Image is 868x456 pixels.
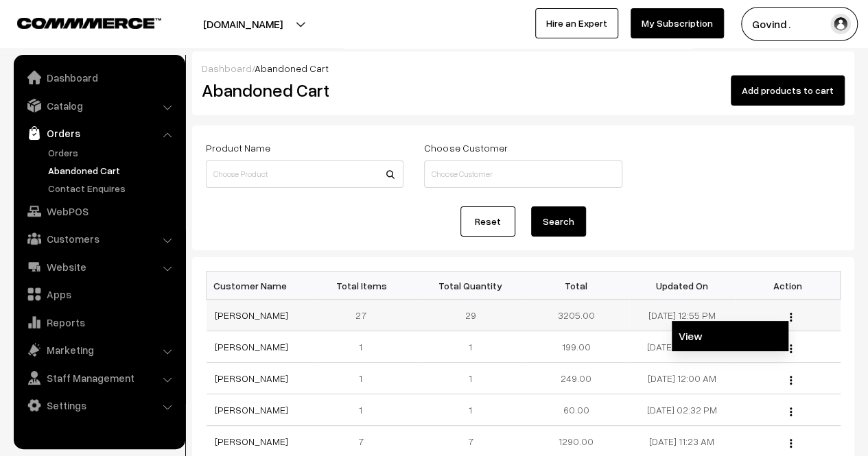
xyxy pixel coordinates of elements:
td: [DATE] 12:55 PM [629,300,735,331]
img: user [830,14,851,34]
td: 60.00 [524,394,629,426]
img: Menu [790,313,792,322]
button: Add products to cart [731,75,845,106]
a: Dashboard [17,65,180,90]
a: View [672,321,788,351]
a: Customers [17,226,180,251]
button: Search [531,206,586,237]
td: 29 [418,300,524,331]
a: [PERSON_NAME] [215,309,288,321]
th: Updated On [629,272,735,300]
input: Choose Product [206,160,403,188]
a: [PERSON_NAME] [215,435,288,447]
td: 1 [312,394,418,426]
td: [DATE] 05:32 PM [629,331,735,363]
h2: Abandoned Cart [202,80,402,101]
td: 1 [312,363,418,394]
td: [DATE] 12:00 AM [629,363,735,394]
a: [PERSON_NAME] [215,341,288,352]
img: Menu [790,376,792,385]
label: Product Name [206,141,270,155]
a: Reports [17,310,180,335]
img: Menu [790,344,792,353]
a: Orders [45,145,180,160]
td: 199.00 [524,331,629,363]
label: Choose Customer [424,141,507,155]
td: [DATE] 02:32 PM [629,394,735,426]
td: 27 [312,300,418,331]
a: Abandoned Cart [45,163,180,178]
a: [PERSON_NAME] [215,404,288,416]
td: 1 [418,363,524,394]
a: WebPOS [17,199,180,224]
button: [DOMAIN_NAME] [155,7,331,41]
th: Total Items [312,272,418,300]
td: 3205.00 [524,300,629,331]
td: 249.00 [524,363,629,394]
a: Settings [17,393,180,418]
th: Customer Name [207,272,312,300]
img: Menu [790,439,792,448]
a: My Subscription [631,8,724,38]
img: COMMMERCE [17,18,161,28]
th: Action [735,272,841,300]
a: COMMMERCE [17,14,137,30]
a: Website [17,254,180,279]
td: 1 [312,331,418,363]
th: Total Quantity [418,272,524,300]
a: Contact Enquires [45,181,180,195]
th: Total [524,272,629,300]
button: Govind . [741,7,858,41]
div: / [202,61,845,75]
a: Catalog [17,93,180,118]
a: Staff Management [17,365,180,390]
a: Dashboard [202,62,252,74]
span: Abandoned Cart [255,62,329,74]
a: Reset [460,206,515,237]
a: Marketing [17,337,180,362]
a: [PERSON_NAME] [215,372,288,384]
img: Menu [790,407,792,416]
td: 1 [418,331,524,363]
input: Choose Customer [424,160,622,188]
td: 1 [418,394,524,426]
a: Apps [17,282,180,307]
a: Orders [17,121,180,145]
a: Hire an Expert [535,8,618,38]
